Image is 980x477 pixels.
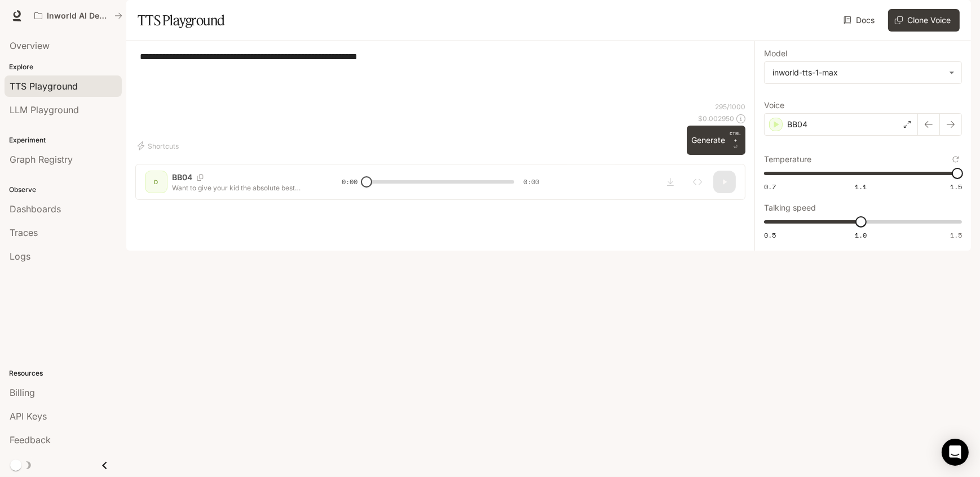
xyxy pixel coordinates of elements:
[855,182,867,191] span: 1.1
[29,5,127,27] button: All workspaces
[730,130,741,144] p: CTRL +
[765,62,961,83] div: inworld-tts-1-max
[942,439,969,466] div: Open Intercom Messenger
[47,11,110,21] p: Inworld AI Demos
[135,137,183,155] button: Shortcuts
[715,102,745,112] p: 295 / 1000
[841,9,879,32] a: Docs
[772,67,943,78] div: inworld-tts-1-max
[888,9,960,32] button: Clone Voice
[687,126,745,155] button: GenerateCTRL +⏎
[138,9,225,32] h1: TTS Playground
[698,114,734,123] p: $ 0.002950
[950,153,962,166] button: Reset to default
[764,101,784,109] p: Voice
[764,155,811,163] p: Temperature
[764,204,816,212] p: Talking speed
[730,130,741,150] p: ⏎
[950,230,962,240] span: 1.5
[787,119,807,130] p: BB04
[764,182,776,191] span: 0.7
[855,230,867,240] span: 1.0
[764,50,787,57] p: Model
[764,230,776,240] span: 0.5
[950,182,962,191] span: 1.5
